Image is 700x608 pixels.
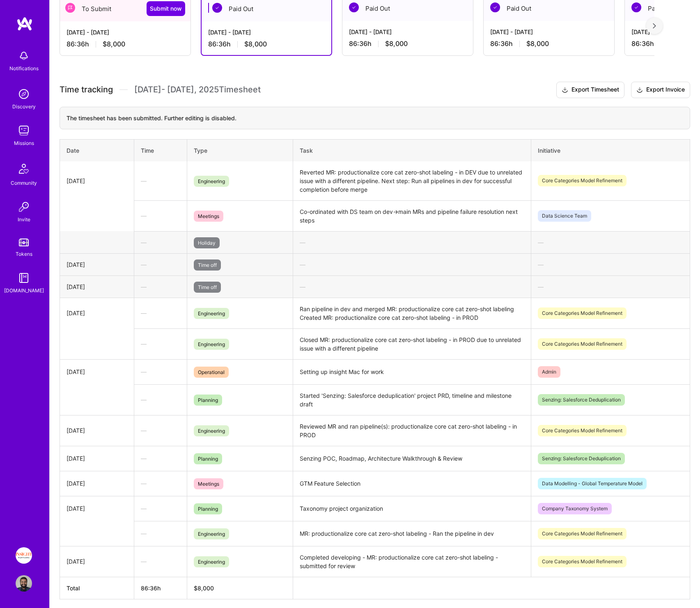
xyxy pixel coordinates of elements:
[631,2,641,12] img: Paid Out
[67,367,127,376] div: [DATE]
[194,556,229,567] span: Engineering
[194,339,229,350] span: Engineering
[16,48,32,64] img: bell
[67,504,127,513] div: [DATE]
[349,28,466,36] div: [DATE] - [DATE]
[556,82,624,98] button: Export Timesheet
[141,479,180,488] div: —
[194,395,222,406] span: Planning
[187,577,293,599] th: $8,000
[490,28,608,36] div: [DATE] - [DATE]
[538,503,612,514] span: Company Taxonomy System
[538,175,627,186] span: Core Categories Model Refinement
[141,454,180,463] div: —
[194,259,221,271] span: Time off
[60,577,134,599] th: Total
[636,86,643,94] i: icon Download
[16,250,32,258] div: Tokens
[194,478,223,489] span: Meetings
[562,86,568,94] i: icon Download
[538,478,647,489] span: Data Modelling - Global Temperature Model
[349,39,466,48] div: 86:36 h
[531,139,690,161] th: Initiative
[194,282,221,293] span: Time off
[538,366,560,378] span: Admin
[244,40,267,48] span: $8,000
[18,215,30,224] div: Invite
[67,426,127,435] div: [DATE]
[631,82,690,98] button: Export Invoice
[194,367,229,378] span: Operational
[293,546,531,577] td: Completed developing - MR: productionalize core cat zero-shot labeling - submitted for review
[194,176,229,187] span: Engineering
[67,479,127,488] div: [DATE]
[141,211,180,220] div: —
[141,260,180,269] div: —
[19,239,29,246] img: tokens
[60,85,113,95] span: Time tracking
[141,529,180,538] div: —
[208,28,325,37] div: [DATE] - [DATE]
[16,547,32,564] img: Insight Partners: Data & AI - Sourcing
[187,139,293,161] th: Type
[194,453,222,464] span: Planning
[60,107,690,129] div: The timesheet has been submitted. Further editing is disabled.
[538,556,627,567] span: Core Categories Model Refinement
[67,282,127,291] div: [DATE]
[14,575,34,592] a: User Avatar
[141,340,180,348] div: —
[134,85,261,95] span: [DATE] - [DATE] , 2025 Timesheet
[141,309,180,317] div: —
[194,425,229,436] span: Engineering
[194,503,222,514] span: Planning
[293,415,531,446] td: Reviewed MR and ran pipeline(s): productionalize core cat zero-shot labeling - in PROD
[141,282,180,291] div: —
[141,177,180,185] div: —
[14,159,34,179] img: Community
[538,528,627,539] span: Core Categories Model Refinement
[16,86,32,102] img: discovery
[538,282,683,291] div: —
[141,557,180,566] div: —
[385,39,408,48] span: $8,000
[141,395,180,404] div: —
[293,471,531,496] td: GTM Feature Selection
[4,286,44,295] div: [DOMAIN_NAME]
[147,1,185,16] button: Submit now
[14,139,34,147] div: Missions
[141,504,180,513] div: —
[526,39,549,48] span: $8,000
[293,139,531,161] th: Task
[538,425,627,436] span: Core Categories Model Refinement
[67,28,184,37] div: [DATE] - [DATE]
[67,309,127,317] div: [DATE]
[9,64,39,73] div: Notifications
[67,454,127,463] div: [DATE]
[194,308,229,319] span: Engineering
[653,23,656,29] img: right
[60,139,134,161] th: Date
[538,238,683,247] div: —
[14,547,34,564] a: Insight Partners: Data & AI - Sourcing
[194,211,223,222] span: Meetings
[490,2,500,12] img: Paid Out
[293,521,531,546] td: MR: productionalize core cat zero-shot labeling - Ran the pipeline in dev
[134,577,187,599] th: 86:36h
[141,238,180,247] div: —
[67,260,127,269] div: [DATE]
[150,5,182,13] span: Submit now
[212,3,222,13] img: Paid Out
[67,557,127,566] div: [DATE]
[194,528,229,539] span: Engineering
[538,453,625,464] span: Senzing: Salesforce Deduplication
[490,39,608,48] div: 86:36 h
[16,122,32,139] img: teamwork
[538,307,627,319] span: Core Categories Model Refinement
[16,199,32,215] img: Invite
[141,426,180,435] div: —
[293,298,531,328] td: Ran pipeline in dev and merged MR: productionalize core cat zero-shot labeling Created MR: produc...
[12,102,36,111] div: Discovery
[293,161,531,201] td: Reverted MR: productionalize core cat zero-shot labeling - in DEV due to unrelated issue with a d...
[293,384,531,415] td: Started 'Senzing: Salesforce deduplication' project PRD, timeline and milestone draft
[349,2,359,12] img: Paid Out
